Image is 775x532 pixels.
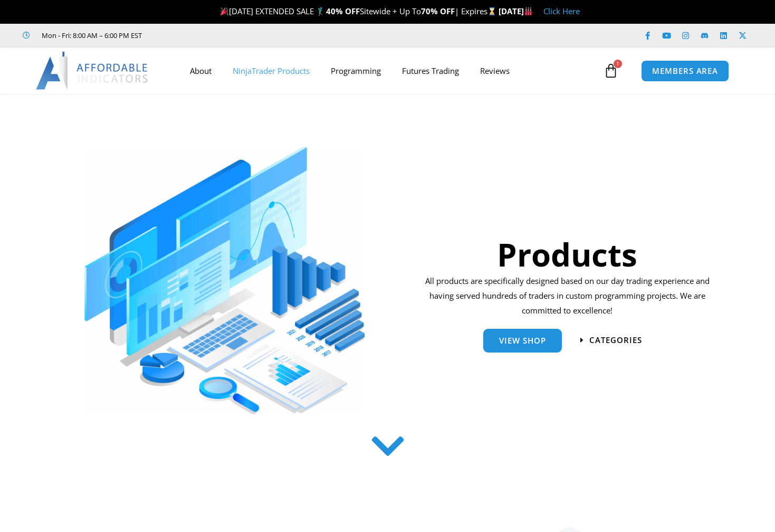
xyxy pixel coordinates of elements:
a: MEMBERS AREA [641,60,729,82]
span: Mon - Fri: 8:00 AM – 6:00 PM EST [39,29,142,42]
a: View Shop [483,329,562,353]
a: 1 [588,55,634,86]
a: Reviews [470,59,520,83]
span: 1 [614,60,622,68]
a: About [179,59,222,83]
strong: [DATE] [499,6,533,16]
img: 🏭 [524,7,532,15]
img: LogoAI | Affordable Indicators – NinjaTrader [36,52,149,90]
img: ⌛ [488,7,496,15]
strong: 40% OFF [326,6,360,16]
a: Futures Trading [391,59,470,83]
a: Click Here [543,6,580,16]
img: ProductsSection scaled | Affordable Indicators – NinjaTrader [84,147,365,414]
a: NinjaTrader Products [222,59,320,83]
p: All products are specifically designed based on our day trading experience and having served hund... [422,274,713,318]
span: categories [589,336,642,344]
span: [DATE] EXTENDED SALE 🏌️‍♂️ Sitewide + Up To | Expires [218,6,499,16]
a: categories [580,336,642,344]
img: 🎉 [221,7,228,15]
iframe: Customer reviews powered by Trustpilot [157,30,315,41]
span: MEMBERS AREA [652,67,718,75]
span: View Shop [499,337,546,345]
nav: Menu [179,59,601,83]
strong: 70% OFF [421,6,455,16]
h1: Products [422,232,713,277]
a: Programming [320,59,391,83]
